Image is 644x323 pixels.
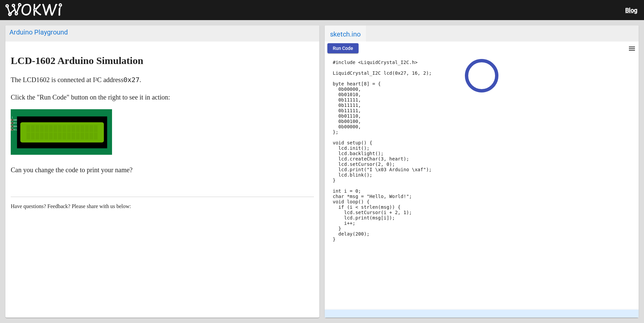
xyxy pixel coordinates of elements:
code: #include <LiquidCrystal_I2C.h> LiquidCrystal_I2C lcd(0x27, 16, 2); byte heart[8] = { 0b00000, 0b0... [333,60,432,242]
mat-icon: menu [628,45,636,53]
p: The LCD1602 is connected at I²C address . [11,74,314,85]
button: Run Code [327,43,359,53]
a: Blog [625,7,637,14]
code: 0x27 [123,76,140,84]
span: sketch.ino [325,25,366,42]
p: Click the "Run Code" button on the right to see it in action: [11,92,314,103]
h2: LCD-1602 Arduino Simulation [11,55,314,66]
p: Can you change the code to print your name? [11,165,314,175]
span: Have questions? Feedback? Please share with us below: [11,203,131,209]
img: Wokwi [5,3,62,16]
span: Run Code [333,46,353,51]
div: Arduino Playground [9,28,315,36]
